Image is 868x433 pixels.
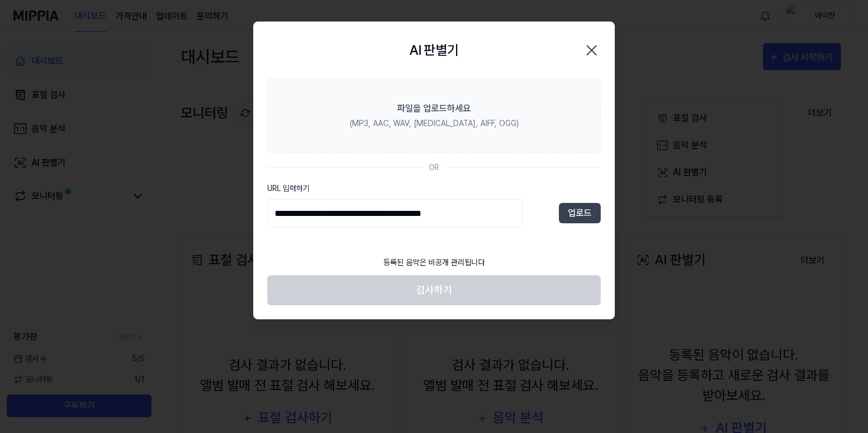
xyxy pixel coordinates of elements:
[409,40,458,60] h2: AI 판별기
[350,118,519,129] div: (MP3, AAC, WAV, [MEDICAL_DATA], AIFF, OGG)
[376,250,492,275] div: 등록된 음악은 비공개 관리됩니다
[397,102,471,115] div: 파일을 업로드하세요
[267,183,601,194] label: URL 입력하기
[559,203,601,223] button: 업로드
[429,162,439,174] div: OR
